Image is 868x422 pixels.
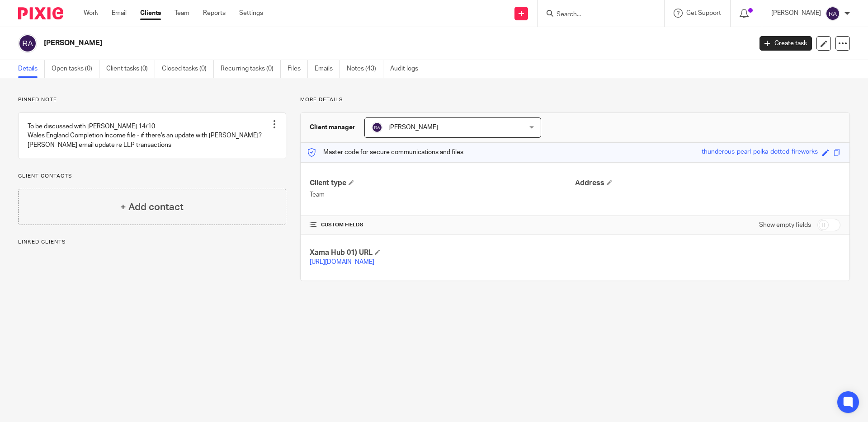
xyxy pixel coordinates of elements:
a: Email [112,9,127,18]
a: Closed tasks (0) [162,60,214,78]
a: Recurring tasks (0) [221,60,281,78]
p: [PERSON_NAME] [771,9,821,18]
h4: + Add contact [120,200,184,214]
a: Team [175,9,189,18]
a: Files [288,60,308,78]
span: Get Support [686,10,721,16]
a: Emails [315,60,340,78]
a: Client tasks (0) [106,60,155,78]
a: Clients [140,9,161,18]
a: Details [18,60,45,78]
a: Work [84,9,98,18]
a: Create task [759,36,812,51]
span: [PERSON_NAME] [388,124,438,131]
h2: [PERSON_NAME] [44,38,605,48]
a: [URL][DOMAIN_NAME] [310,259,374,265]
h4: Xama Hub 01) URL [310,248,575,258]
a: Reports [203,9,226,18]
a: Notes (43) [347,60,383,78]
img: Pixie [18,7,63,19]
a: Open tasks (0) [52,60,99,78]
div: thunderous-pearl-polka-dotted-fireworks [702,147,818,158]
p: Pinned note [18,96,286,103]
p: Linked clients [18,239,286,246]
h4: Address [575,178,840,188]
h4: CUSTOM FIELDS [310,221,575,229]
p: Master code for secure communications and files [307,148,463,157]
h3: Client manager [310,123,355,132]
img: svg%3E [826,6,840,21]
img: svg%3E [18,34,37,53]
p: Client contacts [18,173,286,180]
h4: Client type [310,178,575,188]
img: svg%3E [372,122,382,133]
label: Show empty fields [759,220,811,230]
a: Audit logs [390,60,425,78]
p: Team [310,190,575,199]
a: Settings [239,9,263,18]
p: More details [300,96,850,103]
input: Search [556,11,637,19]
